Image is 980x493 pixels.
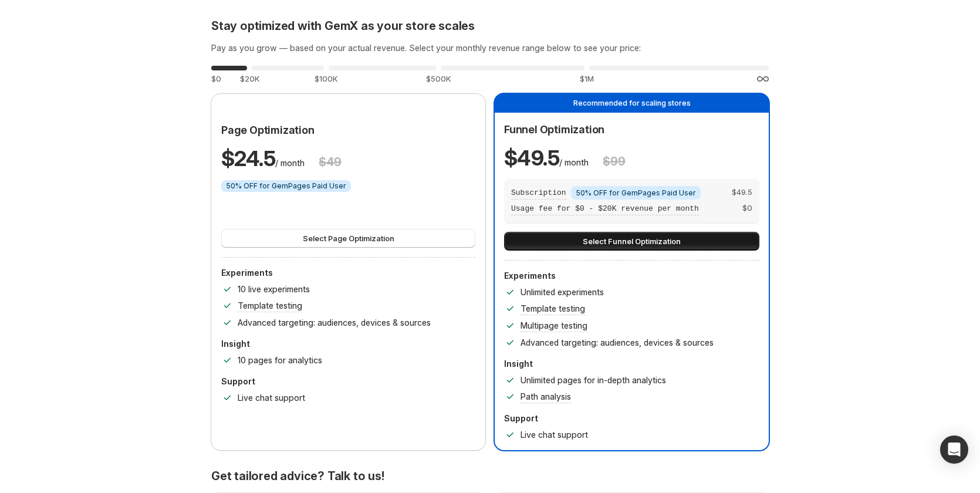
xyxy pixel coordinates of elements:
span: Page Optimization [221,124,315,136]
p: Path analysis [521,391,571,403]
p: Template testing [521,303,585,315]
button: Select Funnel Optimization [504,232,759,251]
span: $ 49.5 [504,145,559,171]
span: $500K [426,74,451,83]
span: $1M [580,74,594,83]
p: Advanced targeting: audiences, devices & sources [521,337,714,349]
p: Live chat support [521,429,588,441]
span: 50% OFF for GemPages Paid User [226,181,346,191]
h3: Pay as you grow — based on your actual revenue. Select your monthly revenue range below to see yo... [211,42,769,54]
span: Select Page Optimization [303,232,394,244]
span: $0 [211,74,221,83]
p: Get tailored advice? Talk to us! [211,469,769,483]
p: Multipage testing [521,320,587,332]
span: Select Funnel Optimization [583,235,681,247]
p: Unlimited experiments [521,286,604,298]
span: $ 49.5 [732,186,752,200]
span: Funnel Optimization [504,123,604,136]
p: Support [221,376,475,387]
span: Recommended for scaling stores [573,99,691,107]
p: Template testing [238,300,302,312]
p: / month [221,144,305,173]
span: 50% OFF for GemPages Paid User [576,188,696,198]
button: Select Page Optimization [221,229,475,248]
p: Experiments [221,267,475,279]
p: 10 pages for analytics [238,354,322,366]
span: $ 0 [742,202,752,215]
span: Subscription [511,188,566,197]
p: Insight [221,338,475,350]
h2: Stay optimized with GemX as your store scales [211,19,769,33]
p: 10 live experiments [238,283,310,295]
span: Usage fee for $0 - $20K revenue per month [511,204,699,213]
h3: $ 49 [319,155,341,169]
span: $ 24.5 [221,146,275,171]
p: Insight [504,358,759,370]
p: / month [504,144,589,172]
p: Unlimited pages for in-depth analytics [521,374,666,386]
p: Experiments [504,270,759,282]
p: Advanced targeting: audiences, devices & sources [238,317,431,329]
div: Open Intercom Messenger [940,435,968,464]
p: Support [504,413,759,424]
h3: $ 99 [603,154,625,168]
span: $20K [240,74,259,83]
p: Live chat support [238,392,305,404]
span: $100K [315,74,337,83]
